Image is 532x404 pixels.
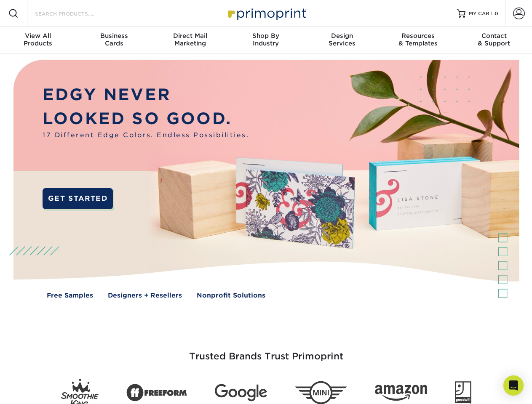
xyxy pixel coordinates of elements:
input: SEARCH PRODUCTS..... [34,8,116,19]
span: MY CART [469,10,493,17]
span: Shop By [228,32,304,40]
div: Marketing [152,32,228,47]
img: Google [215,384,267,401]
p: LOOKED SO GOOD. [43,107,249,131]
div: Cards [76,32,152,47]
div: Industry [228,32,304,47]
span: Design [304,32,380,40]
a: Nonprofit Solutions [197,291,265,300]
div: & Templates [380,32,456,47]
h3: Trusted Brands Trust Primoprint [20,331,513,372]
a: BusinessCards [76,27,152,54]
a: Contact& Support [456,27,532,54]
div: Open Intercom Messenger [503,375,524,396]
span: Direct Mail [152,32,228,40]
a: Designers + Resellers [108,291,182,300]
a: Resources& Templates [380,27,456,54]
img: Goodwill [455,381,471,404]
span: Business [76,32,152,40]
img: Primoprint [224,4,308,22]
img: Amazon [375,385,427,401]
a: Direct MailMarketing [152,27,228,54]
div: & Support [456,32,532,47]
p: EDGY NEVER [43,83,249,107]
a: DesignServices [304,27,380,54]
div: Services [304,32,380,47]
a: GET STARTED [43,188,113,209]
a: Shop ByIndustry [228,27,304,54]
span: 17 Different Edge Colors. Endless Possibilities. [43,130,249,140]
span: Resources [380,32,456,40]
span: Contact [456,32,532,40]
span: 0 [495,11,498,16]
a: Free Samples [47,291,93,300]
